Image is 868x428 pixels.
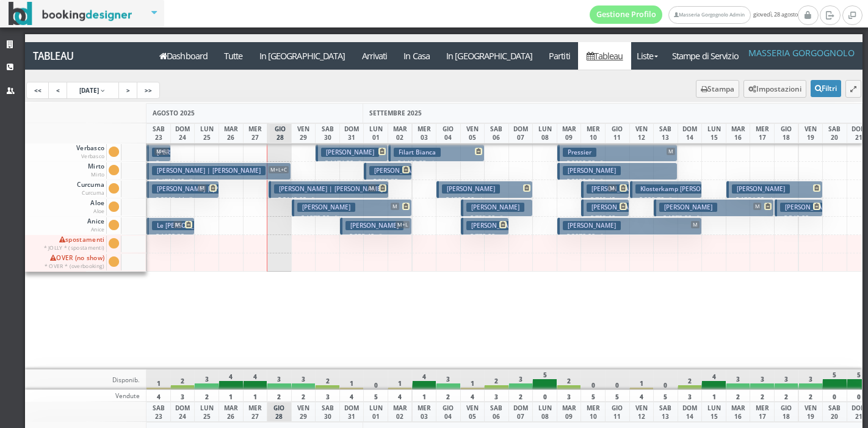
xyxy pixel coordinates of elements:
[9,2,132,26] img: BookingDesigner.com
[412,123,437,143] div: MER 03
[45,263,105,269] small: * OVER * (overbooking)
[369,109,422,117] span: SETTEMBRE 2025
[42,236,107,252] span: spostamenti
[267,402,292,422] div: GIO 28
[780,203,852,212] h3: [PERSON_NAME] Ben
[291,123,316,143] div: VEN 29
[219,402,244,422] div: MAR 26
[460,390,485,402] div: 4
[194,390,219,402] div: 2
[508,369,533,390] div: 3
[580,390,606,402] div: 5
[364,162,412,180] button: [PERSON_NAME] € 830.32 2 notti
[396,42,438,70] a: In Casa
[243,402,268,422] div: MER 27
[291,390,316,402] div: 2
[243,369,268,390] div: 4
[581,199,629,217] button: [PERSON_NAME] | [PERSON_NAME] € 723.60 2 notti
[48,82,68,99] a: <
[396,221,410,228] span: M+L
[692,214,712,222] small: 5 notti
[345,231,408,241] p: € 858.40
[321,158,384,168] p: € 1174.50
[316,144,388,162] button: [PERSON_NAME] € 1174.50 3 notti
[678,369,703,390] div: 2
[743,80,806,98] button: Impostazioni
[216,42,251,70] a: Tutte
[461,199,533,217] button: [PERSON_NAME] € 783.00 3 notti
[726,181,823,198] button: [PERSON_NAME] € 1384.92 4 notti
[726,402,751,422] div: MAR 16
[466,221,524,230] h3: [PERSON_NAME]
[436,402,461,422] div: GIO 04
[590,5,663,24] a: Gestione Profilo
[798,369,823,390] div: 3
[532,390,557,402] div: 0
[394,158,481,168] p: € 1468.88
[629,390,654,402] div: 4
[508,402,533,422] div: DOM 07
[774,402,799,422] div: GIO 18
[184,178,205,186] small: 7 notti
[89,199,106,216] span: Aloe
[563,148,596,157] h3: Pressier
[484,402,509,422] div: SAB 06
[315,402,340,422] div: SAB 30
[267,369,292,390] div: 3
[691,221,700,228] span: M
[466,213,529,223] p: € 783.00
[484,390,509,402] div: 3
[363,390,388,402] div: 5
[291,369,316,390] div: 3
[474,196,495,204] small: 4 notti
[460,402,485,422] div: VEN 05
[653,390,678,402] div: 5
[605,390,630,402] div: 5
[822,369,847,390] div: 5
[146,123,171,143] div: SAB 23
[297,213,408,223] p: € 1875.20
[274,195,385,205] p: € 2149.02
[85,217,106,234] span: Anice
[374,233,395,241] small: 3 notti
[363,402,388,422] div: LUN 01
[664,196,685,204] small: 3 notti
[146,390,171,402] div: 4
[701,369,726,390] div: 4
[678,390,703,402] div: 3
[154,148,168,155] span: M+L
[91,226,105,233] small: Anice
[388,123,413,143] div: MAR 02
[774,390,799,402] div: 2
[822,390,847,402] div: 0
[563,158,674,168] p: € 2092.50
[532,369,557,390] div: 5
[152,231,191,250] p: € 1192.32
[426,159,447,167] small: 4 notti
[388,402,413,422] div: MAR 02
[678,402,703,422] div: DOM 14
[315,390,340,402] div: 3
[580,369,606,390] div: 0
[629,369,654,390] div: 1
[605,123,630,143] div: GIO 11
[750,402,775,422] div: MER 17
[630,181,702,198] button: Klosterkamp [PERSON_NAME] € 920.70 3 notti
[81,153,104,159] small: Verbasco
[442,184,500,194] h3: [PERSON_NAME]
[219,123,244,143] div: MAR 26
[339,369,364,390] div: 1
[466,231,505,250] p: € 770.00
[654,199,774,217] button: [PERSON_NAME] M € 1573.90 5 notti
[580,123,606,143] div: MER 10
[243,390,268,402] div: 1
[635,184,733,194] h3: Klosterkamp [PERSON_NAME]
[587,195,626,214] p: € 769.42
[267,390,292,402] div: 2
[653,369,678,390] div: 0
[653,123,678,143] div: SAB 13
[461,217,509,235] button: [PERSON_NAME] € 770.00 2 notti
[774,369,799,390] div: 3
[152,176,288,186] p: € 4725.00
[170,402,195,422] div: DOM 24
